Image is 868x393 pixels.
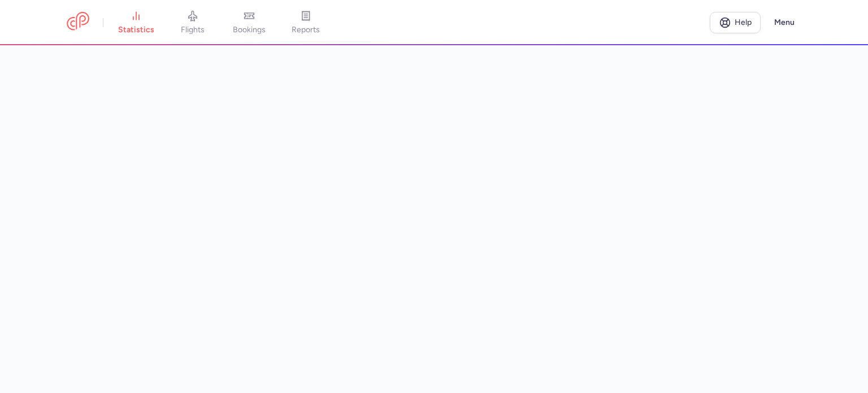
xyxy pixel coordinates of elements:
[292,25,320,35] span: reports
[221,10,277,35] a: bookings
[67,12,89,33] a: CitizenPlane red outlined logo
[118,25,154,35] span: statistics
[710,12,761,33] a: Help
[181,25,205,35] span: flights
[735,18,752,27] span: Help
[108,10,164,35] a: statistics
[277,10,334,35] a: reports
[767,12,801,33] button: Menu
[233,25,266,35] span: bookings
[164,10,221,35] a: flights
